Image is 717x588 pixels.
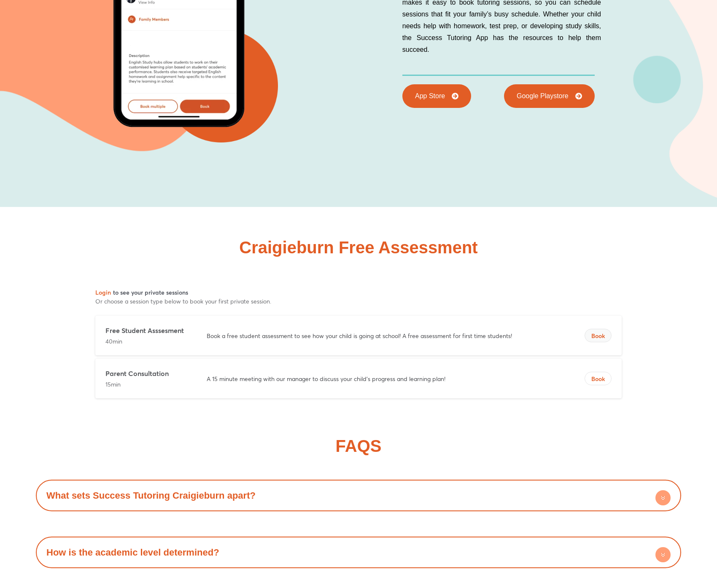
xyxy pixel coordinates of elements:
a: How is the academic level determined? [46,547,219,558]
a: App Store [402,84,471,108]
span: Google Playstore [517,93,569,99]
iframe: Chat Widget [572,493,717,588]
div: How is the academic level determined? [40,541,677,564]
a: What sets Success Tutoring Craigieburn apart? [46,490,256,501]
span: App Store [415,93,445,99]
h2: FAQS [336,438,382,454]
div: What sets Success Tutoring Craigieburn apart? [40,484,677,507]
a: Google Playstore [504,84,595,108]
h2: Craigieburn Free Assessment [239,239,477,256]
